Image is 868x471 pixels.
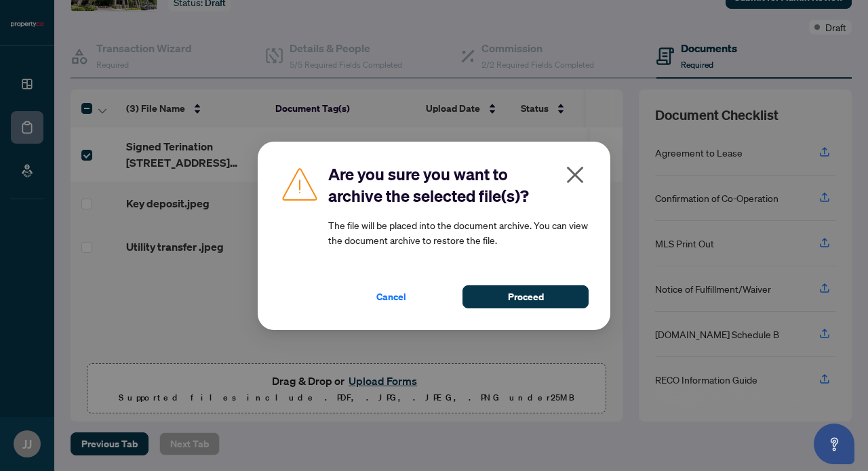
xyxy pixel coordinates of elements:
[328,285,454,308] button: Cancel
[376,286,406,308] span: Cancel
[814,424,854,464] button: Open asap
[564,164,586,186] span: close
[508,286,544,308] span: Proceed
[279,163,320,204] img: Caution Icon
[462,285,589,308] button: Proceed
[328,218,589,247] article: The file will be placed into the document archive. You can view the document archive to restore t...
[328,163,589,207] h2: Are you sure you want to archive the selected file(s)?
